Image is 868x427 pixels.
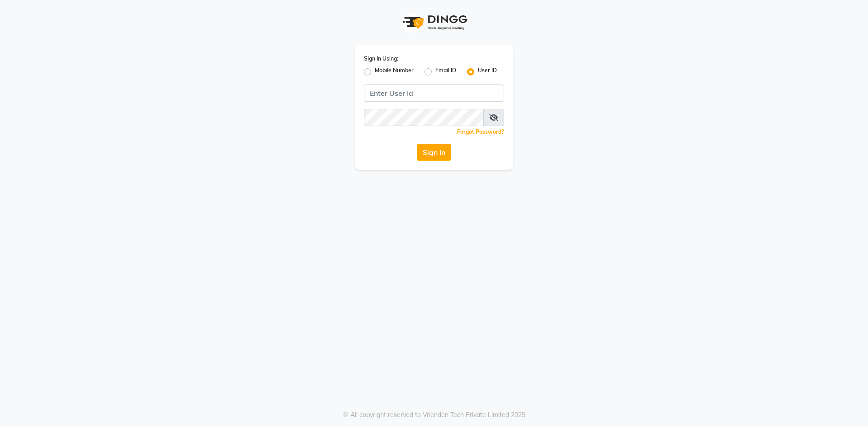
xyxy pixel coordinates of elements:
input: Username [364,109,484,126]
label: Mobile Number [375,66,414,77]
img: logo1.svg [398,9,470,36]
label: User ID [478,66,497,77]
a: Forgot Password? [457,128,504,135]
input: Username [364,84,504,102]
button: Sign In [417,144,451,161]
label: Sign In Using: [364,55,398,63]
label: Email ID [435,66,456,77]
